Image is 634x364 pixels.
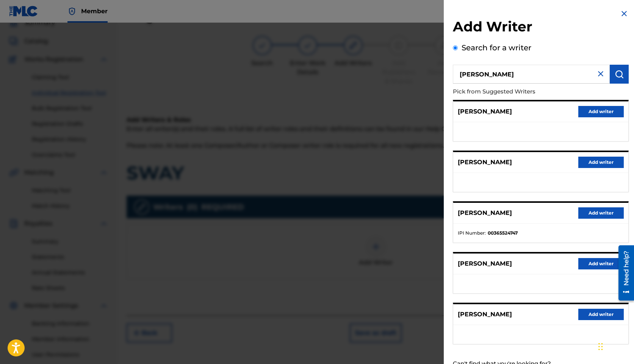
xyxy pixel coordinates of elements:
[458,208,512,218] p: [PERSON_NAME]
[67,7,77,16] img: Top Rightsholder
[453,84,585,100] p: Pick from Suggested Writers
[613,242,634,303] iframe: Resource Center
[578,106,624,117] button: Add writer
[458,230,486,236] span: IPI Number :
[596,69,605,78] img: close
[488,230,518,236] strong: 00365524747
[578,157,624,168] button: Add writer
[453,65,610,84] input: Search writer's name or IPI Number
[453,18,629,37] h2: Add Writer
[458,158,512,167] p: [PERSON_NAME]
[578,207,624,219] button: Add writer
[458,310,512,319] p: [PERSON_NAME]
[578,258,624,269] button: Add writer
[458,107,512,116] p: [PERSON_NAME]
[458,259,512,268] p: [PERSON_NAME]
[596,328,634,364] iframe: Chat Widget
[81,7,108,16] span: Member
[615,70,624,79] img: Search Works
[578,309,624,320] button: Add writer
[9,6,38,17] img: MLC Logo
[462,43,531,52] label: Search for a writer
[598,335,603,358] div: Drag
